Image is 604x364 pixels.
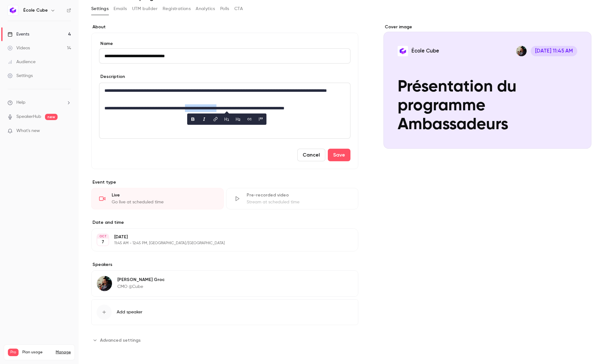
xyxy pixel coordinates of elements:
[112,199,216,205] div: Go live at scheduled time
[256,114,266,124] button: blockquote
[383,24,591,30] label: Cover image
[97,234,109,239] div: OCT
[91,270,358,297] div: Thomas Groc[PERSON_NAME] GrocCMO @Cube
[45,114,58,120] span: new
[99,74,125,80] label: Description
[56,350,71,355] a: Manage
[91,4,109,14] button: Settings
[97,276,112,291] img: Thomas Groc
[328,149,350,161] button: Save
[8,5,18,15] img: École Cube
[117,284,165,290] p: CMO @Cube
[199,114,209,124] button: italic
[91,262,358,268] label: Speakers
[117,277,165,283] p: [PERSON_NAME] Groc
[22,350,52,355] span: Plan usage
[91,335,144,345] button: Advanced settings
[8,31,29,37] div: Events
[99,83,350,139] section: description
[132,4,158,14] button: UTM builder
[196,4,215,14] button: Analytics
[91,335,358,345] section: Advanced settings
[99,83,350,138] div: editor
[220,4,229,14] button: Polls
[383,24,591,149] section: Cover image
[8,59,36,65] div: Audience
[210,114,221,124] button: link
[163,4,191,14] button: Registrations
[91,24,358,30] label: About
[8,99,71,106] li: help-dropdown-opener
[99,41,350,47] label: Name
[226,188,359,209] div: Pre-recorded videoStream at scheduled time
[91,219,358,226] label: Date and time
[100,337,141,344] span: Advanced settings
[8,73,33,79] div: Settings
[8,45,30,51] div: Videos
[114,241,325,246] p: 11:45 AM - 12:45 PM, [GEOGRAPHIC_DATA]/[GEOGRAPHIC_DATA]
[8,349,19,356] span: Pro
[188,114,198,124] button: bold
[16,128,40,134] span: What's new
[247,192,351,198] div: Pre-recorded video
[16,113,41,120] a: SpeakerHub
[112,192,216,198] div: Live
[91,179,358,185] p: Event type
[23,7,48,14] h6: École Cube
[91,188,224,209] div: LiveGo live at scheduled time
[64,128,71,134] iframe: Noticeable Trigger
[16,99,25,106] span: Help
[234,4,243,14] button: CTA
[117,309,143,315] span: Add speaker
[297,149,325,161] button: Cancel
[114,234,325,240] p: [DATE]
[247,199,351,205] div: Stream at scheduled time
[114,4,127,14] button: Emails
[91,299,358,325] button: Add speaker
[102,239,104,245] p: 7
